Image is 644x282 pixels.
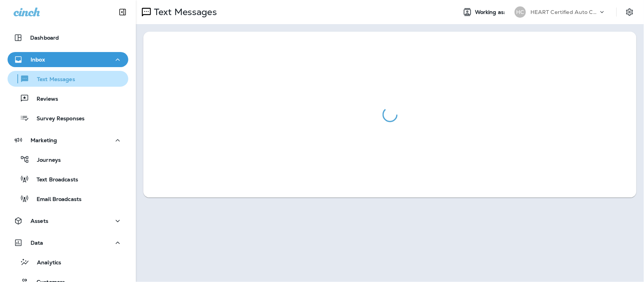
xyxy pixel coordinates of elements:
[31,137,57,143] p: Marketing
[151,6,217,18] p: Text Messages
[515,6,526,18] div: HC
[29,76,75,83] p: Text Messages
[29,176,78,184] p: Text Broadcasts
[8,133,128,148] button: Marketing
[29,157,61,164] p: Journeys
[29,259,61,267] p: Analytics
[8,152,128,167] button: Journeys
[8,52,128,67] button: Inbox
[31,240,43,246] p: Data
[31,57,45,63] p: Inbox
[112,5,133,20] button: Collapse Sidebar
[8,110,128,126] button: Survey Responses
[530,9,598,15] p: HEART Certified Auto Care
[31,218,48,224] p: Assets
[29,115,85,123] p: Survey Responses
[8,71,128,87] button: Text Messages
[8,30,128,45] button: Dashboard
[8,171,128,187] button: Text Broadcasts
[29,96,58,103] p: Reviews
[8,90,128,106] button: Reviews
[475,9,507,15] span: Working as:
[30,35,59,41] p: Dashboard
[8,235,128,250] button: Data
[29,196,81,203] p: Email Broadcasts
[8,191,128,207] button: Email Broadcasts
[8,213,128,228] button: Assets
[623,5,636,19] button: Settings
[8,254,128,270] button: Analytics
